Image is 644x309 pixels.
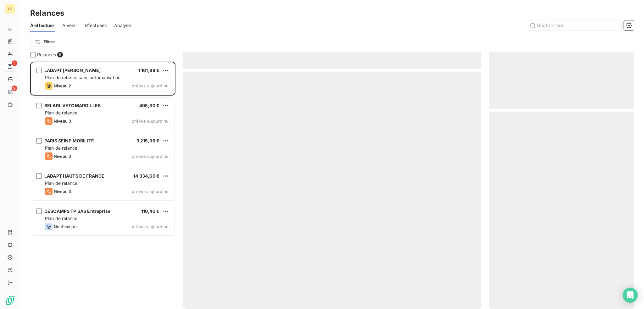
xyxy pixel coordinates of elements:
[45,216,77,221] span: Plan de relance
[30,37,59,47] button: Filtrer
[132,224,169,229] span: prévue aujourd’hui
[45,180,77,186] span: Plan de relance
[54,83,71,88] span: Niveau 2
[133,173,159,179] span: 14 334,60 €
[138,68,160,73] span: 1 161,88 €
[30,22,55,29] span: À effectuer
[62,22,77,29] span: À venir
[54,189,71,194] span: Niveau 3
[85,22,107,29] span: Effectuées
[45,145,77,151] span: Plan de relance
[114,22,131,29] span: Analyse
[132,189,169,194] span: prévue aujourd’hui
[5,295,15,305] img: Logo LeanPay
[141,208,159,214] span: 110,40 €
[45,75,120,80] span: Plan de relance sans automatisation
[12,60,17,66] span: 5
[132,83,169,88] span: prévue aujourd’hui
[44,103,101,108] span: SELARL VETOMAROILLES
[136,138,160,143] span: 3 215,36 €
[623,288,638,303] div: Open Intercom Messenger
[12,86,17,91] span: 9
[54,119,71,124] span: Niveau 3
[37,52,56,58] span: Relances
[57,52,63,58] span: 5
[45,110,77,115] span: Plan de relance
[44,68,101,73] span: LADAPT [PERSON_NAME]
[44,208,110,214] span: DESCAMPS TP SAS Entreprise
[30,62,175,309] div: grid
[132,119,169,124] span: prévue aujourd’hui
[30,8,64,19] h3: Relances
[44,173,104,179] span: LADAPT HAUTS DE FRANCE
[527,20,621,30] input: Rechercher
[139,103,159,108] span: 495,30 €
[54,224,77,229] span: Notification
[44,138,94,143] span: PARIS SEINE MOBILITE
[54,154,71,159] span: Niveau 3
[132,154,169,159] span: prévue aujourd’hui
[5,4,15,14] div: LO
